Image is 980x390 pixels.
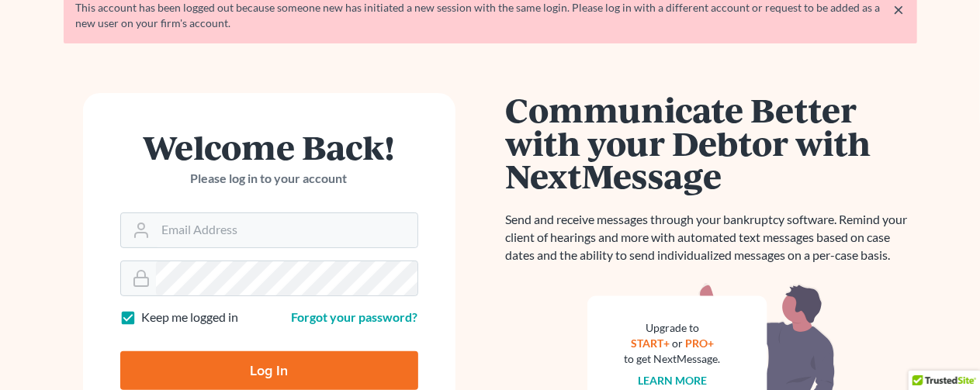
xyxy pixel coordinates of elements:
[506,211,917,264] p: Send and receive messages through your bankruptcy software. Remind your client of hearings and mo...
[156,213,417,247] input: Email Address
[638,374,707,387] a: Learn more
[685,337,714,350] a: PRO+
[292,309,418,324] a: Forgot your password?
[631,337,670,350] a: START+
[506,93,917,192] h1: Communicate Better with your Debtor with NextMessage
[120,170,418,188] p: Please log in to your account
[120,130,418,164] h1: Welcome Back!
[142,309,239,326] label: Keep me logged in
[120,351,418,390] input: Log In
[625,320,721,336] div: Upgrade to
[672,337,683,350] span: or
[625,351,721,367] div: to get NextMessage.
